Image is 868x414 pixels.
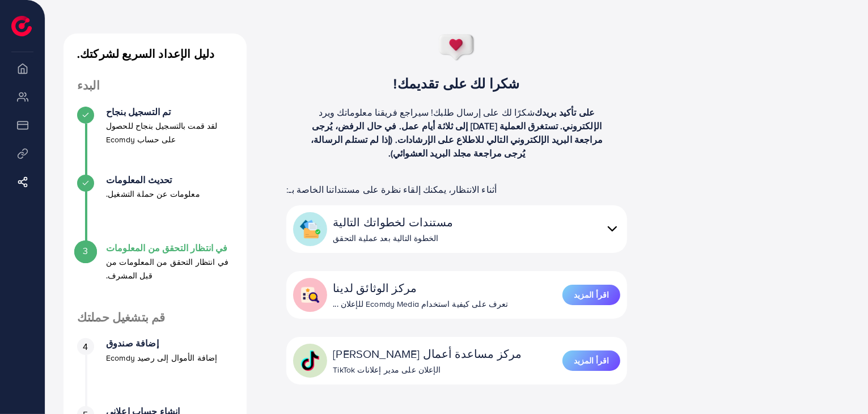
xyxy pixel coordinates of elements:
font: إضافة صندوق [106,337,159,349]
font: معلومات عن حملة التشغيل. [106,188,200,200]
li: في انتظار التحقق من المعلومات [63,243,247,311]
a: اقرأ المزيد [562,284,620,306]
font: مركز الوثائق لدينا [333,280,417,296]
font: مستندات لخطواتك التالية [333,214,453,230]
font: تعرف على كيفية استخدام Ecomdy Media للإعلان ... [333,298,508,310]
img: الشعار [11,16,32,36]
font: دليل الإعداد السريع لشركتك. [77,45,214,62]
iframe: محادثة [820,363,859,405]
li: إضافة صندوق [63,338,247,406]
img: ينهار [300,350,320,371]
font: مركز مساعدة أعمال [PERSON_NAME] [333,345,522,362]
font: على تأكيد بريدك الإلكتروني. تستغرق العملية [DATE] إلى ثلاثة أيام عمل. في حال الرفض، يُرجى مراجعة ... [311,106,603,159]
img: ينهار [300,285,320,305]
img: نجاح [438,33,476,62]
font: الإعلان على مدير إعلانات TikTok [333,364,441,375]
font: البدء [77,77,100,94]
button: اقرأ المزيد [562,285,620,305]
font: تم التسجيل بنجاح [106,105,171,118]
li: تم التسجيل بنجاح [63,107,247,175]
font: شكرا لك على تقديمك! [393,74,519,93]
font: في انتظار التحقق من المعلومات من قبل المشرف. [106,256,228,281]
font: 3 [83,244,88,257]
font: 4 [83,340,88,353]
font: اقرأ المزيد [574,355,609,366]
li: تحديث المعلومات [63,175,247,243]
font: إضافة الأموال إلى رصيد Ecomdy [106,352,218,364]
img: ينهار [300,219,320,239]
a: اقرأ المزيد [562,349,620,372]
font: أثناء الانتظار، يمكنك إلقاء نظرة على مستنداتنا الخاصة بـ: [286,183,497,196]
font: تحديث المعلومات [106,174,172,186]
button: اقرأ المزيد [562,350,620,371]
font: في انتظار التحقق من المعلومات [106,242,228,254]
img: ينهار [604,221,620,237]
font: الخطوة التالية بعد عملية التحقق [333,233,438,244]
font: قم بتشغيل حملتك [77,309,165,326]
font: شكرًا لك على إرسال طلبك! سيراجع فريقنا معلوماتك ويرد [319,106,535,119]
font: لقد قمت بالتسجيل بنجاح للحصول على حساب Ecomdy [106,120,218,145]
font: اقرأ المزيد [574,289,609,301]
